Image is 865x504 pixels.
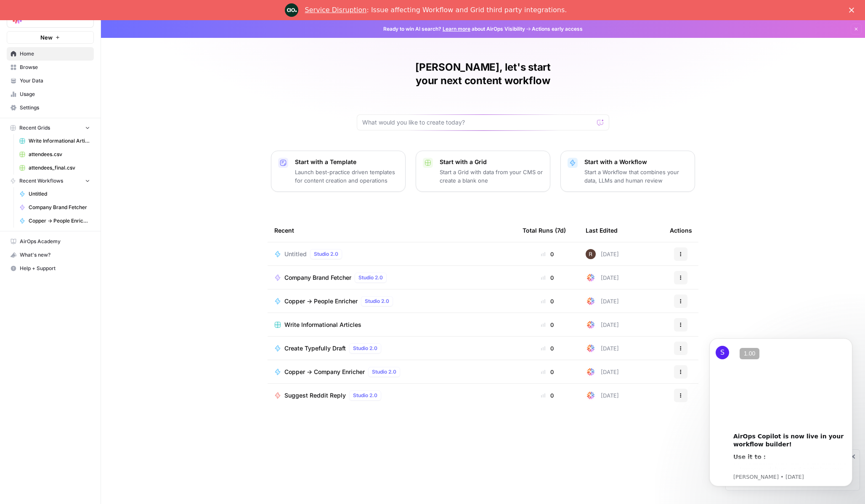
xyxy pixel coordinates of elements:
[523,321,572,329] div: 0
[586,273,596,283] img: qt8ddk4onl5bpuxynx99zi8os4pu
[358,274,383,281] span: Studio 2.0
[19,124,50,132] span: Recent Grids
[20,238,90,245] span: AirOps Academy
[586,343,596,353] img: qt8ddk4onl5bpuxynx99zi8os4pu
[523,368,572,376] div: 0
[7,262,94,275] button: Help + Support
[523,250,572,258] div: 0
[586,390,596,401] img: qt8ddk4onl5bpuxynx99zi8os4pu
[284,344,346,353] span: Create Typefully Draft
[29,190,90,198] span: Untitled
[7,248,94,262] button: What's new?
[523,273,572,282] div: 0
[584,158,688,166] p: Start with a Workflow
[7,47,94,61] a: Home
[7,88,94,101] a: Usage
[365,297,389,305] span: Studio 2.0
[523,219,566,242] div: Total Runs (7d)
[274,343,509,353] a: Create Typefully DraftStudio 2.0
[29,151,90,158] span: attendees.csv
[586,320,619,330] div: [DATE]
[586,296,619,306] div: [DATE]
[29,164,90,172] span: attendees_final.csv
[7,74,94,88] a: Your Data
[16,134,94,148] a: Write Informational Articles
[586,390,619,401] div: [DATE]
[357,61,609,88] h1: [PERSON_NAME], let's start your next content workflow
[20,64,90,71] span: Browse
[16,187,94,201] a: Untitled
[7,101,94,114] a: Settings
[29,137,90,145] span: Write Informational Articles
[586,367,619,377] div: [DATE]
[29,204,90,211] span: Company Brand Fetcher
[362,118,594,127] input: What would you like to create today?
[284,250,307,258] span: Untitled
[697,326,865,500] iframe: Intercom notifications message
[40,33,53,42] span: New
[16,148,94,161] a: attendees.csv
[353,392,377,399] span: Studio 2.0
[586,249,596,259] img: msot3t1l2zao2ycliw23yeh5u0tz
[20,265,90,272] span: Help + Support
[523,391,572,400] div: 0
[274,296,509,306] a: Copper -> People EnricherStudio 2.0
[20,104,90,111] span: Settings
[7,235,94,248] a: AirOps Academy
[586,219,618,242] div: Last Edited
[16,161,94,175] a: attendees_final.csv
[7,249,93,261] div: What's new?
[284,391,346,400] span: Suggest Reddit Reply
[440,158,543,166] p: Start with a Grid
[670,219,692,242] div: Actions
[16,214,94,228] a: Copper -> People Enricher
[284,297,358,305] span: Copper -> People Enricher
[16,201,94,214] a: Company Brand Fetcher
[416,151,550,192] button: Start with a GridStart a Grid with data from your CMS or create a blank one
[284,273,351,282] span: Company Brand Fetcher
[305,6,567,14] div: : Issue affecting Workflow and Grid third party integrations.
[586,367,596,377] img: qt8ddk4onl5bpuxynx99zi8os4pu
[353,345,377,352] span: Studio 2.0
[284,368,365,376] span: Copper -> Company Enricher
[443,26,470,32] a: Learn more
[584,168,688,185] p: Start a Workflow that combines your data, LLMs and human review
[7,175,94,187] button: Recent Workflows
[295,158,398,166] p: Start with a Template
[586,249,619,259] div: [DATE]
[274,367,509,377] a: Copper -> Company EnricherStudio 2.0
[7,61,94,74] a: Browse
[274,219,509,242] div: Recent
[20,77,90,85] span: Your Data
[271,151,406,192] button: Start with a TemplateLaunch best-practice driven templates for content creation and operations
[274,321,509,329] a: Write Informational Articles
[849,8,857,13] div: Close
[440,168,543,185] p: Start a Grid with data from your CMS or create a blank one
[305,6,367,14] a: Service Disruption
[560,151,695,192] button: Start with a WorkflowStart a Workflow that combines your data, LLMs and human review
[532,25,583,33] span: Actions early access
[586,320,596,330] img: qt8ddk4onl5bpuxynx99zi8os4pu
[586,273,619,283] div: [DATE]
[523,344,572,353] div: 0
[274,249,509,259] a: UntitledStudio 2.0
[586,296,596,306] img: qt8ddk4onl5bpuxynx99zi8os4pu
[20,50,90,58] span: Home
[372,368,396,376] span: Studio 2.0
[7,122,94,134] button: Recent Grids
[7,31,94,44] button: New
[29,217,90,225] span: Copper -> People Enricher
[20,90,90,98] span: Usage
[274,273,509,283] a: Company Brand FetcherStudio 2.0
[523,297,572,305] div: 0
[285,3,298,17] img: Profile image for Engineering
[295,168,398,185] p: Launch best-practice driven templates for content creation and operations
